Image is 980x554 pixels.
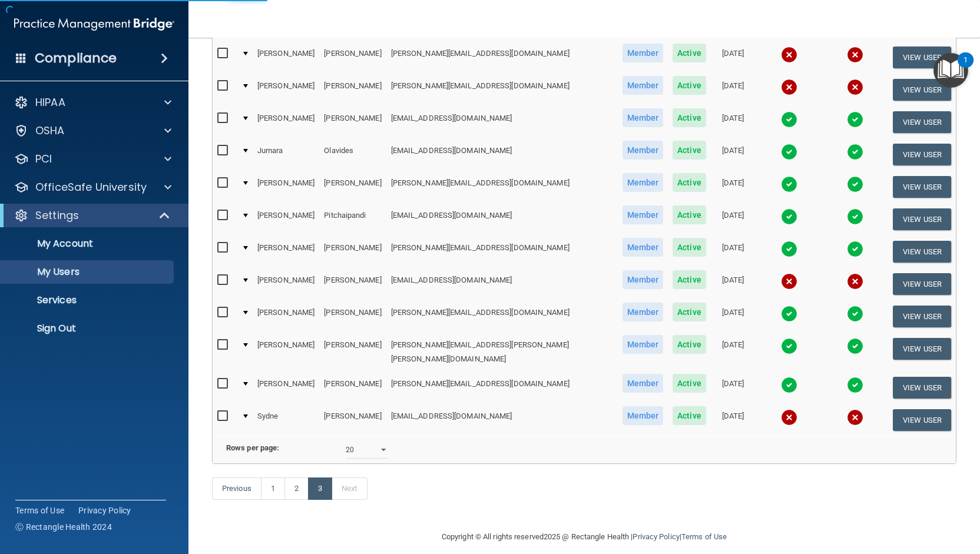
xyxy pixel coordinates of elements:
[386,404,618,436] td: [EMAIL_ADDRESS][DOMAIN_NAME]
[781,377,797,393] img: tick.e7d51cea.svg
[386,300,618,333] td: [PERSON_NAME][EMAIL_ADDRESS][DOMAIN_NAME]
[781,273,797,290] img: cross.ca9f0e7f.svg
[893,144,951,165] button: View User
[623,141,664,160] span: Member
[633,532,679,541] a: Privacy Policy
[386,171,618,203] td: [PERSON_NAME][EMAIL_ADDRESS][DOMAIN_NAME]
[15,505,64,516] a: Terms of Use
[319,268,386,300] td: [PERSON_NAME]
[253,300,319,333] td: [PERSON_NAME]
[253,235,319,268] td: [PERSON_NAME]
[319,106,386,138] td: [PERSON_NAME]
[893,338,951,360] button: View User
[623,76,664,95] span: Member
[781,176,797,193] img: tick.e7d51cea.svg
[673,173,706,192] span: Active
[386,268,618,300] td: [EMAIL_ADDRESS][DOMAIN_NAME]
[673,108,706,127] span: Active
[623,406,664,425] span: Member
[253,371,319,404] td: [PERSON_NAME]
[8,323,168,334] p: Sign Out
[711,300,756,333] td: [DATE]
[893,47,951,68] button: View User
[253,74,319,106] td: [PERSON_NAME]
[933,53,968,88] button: Open Resource Center, 1 new notification
[623,335,664,354] span: Member
[781,409,797,426] img: cross.ca9f0e7f.svg
[781,306,797,322] img: tick.e7d51cea.svg
[673,270,706,289] span: Active
[847,409,863,426] img: cross.ca9f0e7f.svg
[319,171,386,203] td: [PERSON_NAME]
[386,41,618,74] td: [PERSON_NAME][EMAIL_ADDRESS][DOMAIN_NAME]
[35,124,65,138] p: OSHA
[893,409,951,431] button: View User
[673,335,706,354] span: Active
[78,505,131,516] a: Privacy Policy
[253,203,319,235] td: [PERSON_NAME]
[212,477,261,500] a: Previous
[8,238,168,250] p: My Account
[893,241,951,263] button: View User
[308,477,332,500] a: 3
[8,266,168,278] p: My Users
[711,371,756,404] td: [DATE]
[711,41,756,74] td: [DATE]
[319,74,386,106] td: [PERSON_NAME]
[673,406,706,425] span: Active
[673,238,706,257] span: Active
[781,208,797,225] img: tick.e7d51cea.svg
[253,41,319,74] td: [PERSON_NAME]
[623,270,664,289] span: Member
[893,208,951,230] button: View User
[623,108,664,127] span: Member
[847,144,863,160] img: tick.e7d51cea.svg
[673,76,706,95] span: Active
[776,470,966,517] iframe: Drift Widget Chat Controller
[386,74,618,106] td: [PERSON_NAME][EMAIL_ADDRESS][DOMAIN_NAME]
[781,338,797,354] img: tick.e7d51cea.svg
[623,374,664,393] span: Member
[386,333,618,371] td: [PERSON_NAME][EMAIL_ADDRESS][PERSON_NAME][PERSON_NAME][DOMAIN_NAME]
[781,144,797,160] img: tick.e7d51cea.svg
[781,241,797,257] img: tick.e7d51cea.svg
[681,532,727,541] a: Terms of Use
[711,235,756,268] td: [DATE]
[319,235,386,268] td: [PERSON_NAME]
[253,171,319,203] td: [PERSON_NAME]
[711,268,756,300] td: [DATE]
[781,79,797,95] img: cross.ca9f0e7f.svg
[35,152,52,166] p: PCI
[623,44,664,62] span: Member
[964,60,968,75] div: 1
[14,152,171,166] a: PCI
[847,273,863,290] img: cross.ca9f0e7f.svg
[15,521,112,533] span: Ⓒ Rectangle Health 2024
[319,203,386,235] td: Pitchaipandi
[226,443,279,452] b: Rows per page:
[673,141,706,160] span: Active
[319,41,386,74] td: [PERSON_NAME]
[14,180,171,194] a: OfficeSafe University
[284,477,309,500] a: 2
[386,138,618,171] td: [EMAIL_ADDRESS][DOMAIN_NAME]
[319,138,386,171] td: Olavides
[14,124,171,138] a: OSHA
[386,106,618,138] td: [EMAIL_ADDRESS][DOMAIN_NAME]
[261,477,285,500] a: 1
[673,303,706,321] span: Active
[35,180,147,194] p: OfficeSafe University
[8,294,168,306] p: Services
[711,74,756,106] td: [DATE]
[781,111,797,128] img: tick.e7d51cea.svg
[14,12,174,36] img: PMB logo
[893,79,951,101] button: View User
[711,106,756,138] td: [DATE]
[623,205,664,224] span: Member
[847,306,863,322] img: tick.e7d51cea.svg
[623,173,664,192] span: Member
[332,477,367,500] a: Next
[847,111,863,128] img: tick.e7d51cea.svg
[893,273,951,295] button: View User
[673,205,706,224] span: Active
